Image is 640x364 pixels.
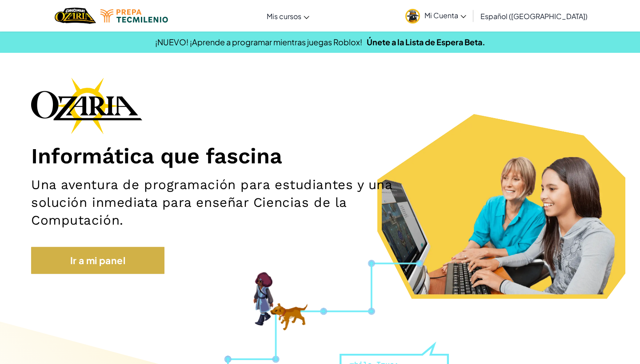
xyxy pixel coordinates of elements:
a: Ir a mi panel [31,247,164,274]
img: Tecmilenio logo [100,9,168,23]
a: Español ([GEOGRAPHIC_DATA]) [476,4,592,28]
a: Mi Cuenta [401,2,471,30]
span: Mi Cuenta [424,11,466,20]
img: Ozaria branding logo [31,77,142,134]
a: Únete a la Lista de Espera Beta. [367,37,485,47]
h1: Informática que fascina [31,143,609,169]
img: Home [55,7,96,25]
span: Español ([GEOGRAPHIC_DATA]) [480,12,588,21]
a: Ozaria by CodeCombat logo [55,7,96,25]
span: Mis cursos [267,12,301,21]
img: avatar [405,9,420,24]
a: Mis cursos [262,4,314,28]
h2: Una aventura de programación para estudiantes y una solución inmediata para enseñar Ciencias de l... [31,176,418,229]
span: ¡NUEVO! ¡Aprende a programar mientras juegas Roblox! [155,37,362,47]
